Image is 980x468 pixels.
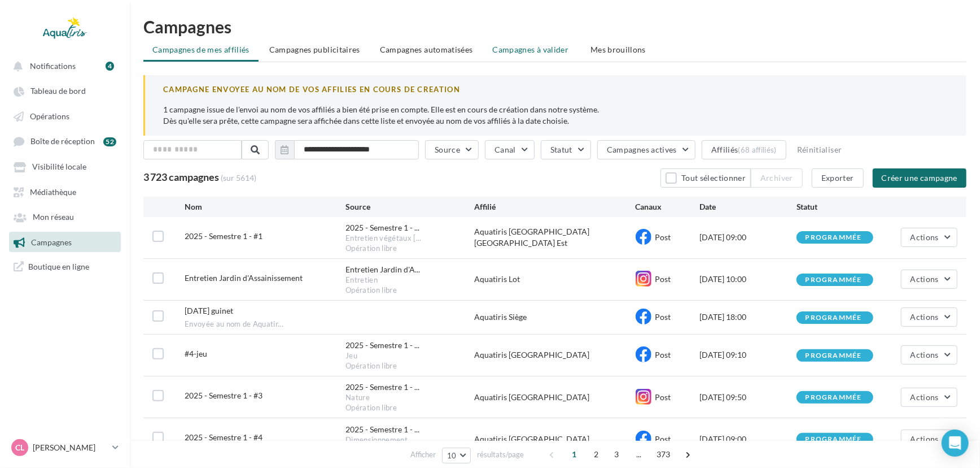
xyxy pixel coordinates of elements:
[345,285,474,296] div: Opération libre
[7,156,123,176] a: Visibilité locale
[345,382,419,393] span: 2025 - Semestre 1 - ...
[911,232,939,242] span: Actions
[901,345,957,365] button: Actions
[185,231,262,241] span: 2025 - Semestre 1 - #1
[911,392,939,402] span: Actions
[901,430,957,449] button: Actions
[345,403,474,413] div: Opération libre
[345,275,474,285] div: Entretien
[185,319,283,330] span: Envoyée au nom de Aquatir...
[901,307,957,327] button: Actions
[185,432,262,442] span: 2025 - Semestre 1 - #4
[345,233,421,244] span: Entretien végétaux [...
[345,201,474,213] div: Source
[345,351,474,361] div: Jeu
[15,442,24,453] span: CL
[7,181,123,202] a: Médiathèque
[410,449,436,460] span: Afficher
[143,18,966,35] h1: Campagnes
[652,445,675,463] span: 373
[911,312,939,322] span: Actions
[185,306,233,315] span: 30/12/25 guinet
[447,451,457,460] span: 10
[345,264,420,275] span: Entretien Jardin d'A...
[425,140,479,159] button: Source
[806,394,862,401] div: programmée
[32,162,86,172] span: Visibilité locale
[655,350,671,359] span: Post
[911,350,939,359] span: Actions
[636,201,700,213] div: Canaux
[655,392,671,402] span: Post
[655,274,671,284] span: Post
[106,62,114,71] div: 4
[485,140,535,159] button: Canal
[806,234,862,241] div: programmée
[806,276,862,284] div: programmée
[30,137,95,146] span: Boîte de réception
[7,106,123,126] a: Opérations
[442,448,471,463] button: 10
[700,232,797,243] div: [DATE] 09:00
[700,201,797,213] div: Date
[30,61,76,71] span: Notifications
[345,435,474,445] div: Dimensionnement
[345,361,474,371] div: Opération libre
[660,168,751,188] button: Tout sélectionner
[345,244,474,254] div: Opération libre
[163,104,948,127] p: 1 campagne issue de l'envoi au nom de vos affiliés a bien été prise en compte. Elle est en cours ...
[33,213,74,222] span: Mon réseau
[28,261,89,272] span: Boutique en ligne
[806,352,862,359] div: programmée
[700,434,797,445] div: [DATE] 09:00
[474,201,635,213] div: Affilié
[7,232,123,252] a: Campagnes
[655,312,671,322] span: Post
[751,168,803,188] button: Archiver
[269,45,360,54] span: Campagnes publicitaires
[797,201,893,213] div: Statut
[345,393,474,403] div: Nature
[700,392,797,403] div: [DATE] 09:50
[474,311,635,323] div: Aquatiris Siège
[474,434,635,445] div: Aquatiris [GEOGRAPHIC_DATA]
[33,442,108,453] p: [PERSON_NAME]
[901,270,957,289] button: Actions
[185,201,345,213] div: Nom
[185,349,207,358] span: #4-jeu
[345,424,419,435] span: 2025 - Semestre 1 - ...
[588,445,606,463] span: 2
[7,131,123,151] a: Boîte de réception 52
[163,84,948,95] div: CAMPAGNE ENVOYEE AU NOM DE VOS AFFILIES EN COURS DE CREATION
[7,206,123,227] a: Mon réseau
[630,445,648,463] span: ...
[143,171,219,183] span: 3 723 campagnes
[566,445,584,463] span: 1
[185,391,262,400] span: 2025 - Semestre 1 - #3
[702,140,786,159] button: Affiliés(68 affiliés)
[345,222,419,233] span: 2025 - Semestre 1 - ...
[738,145,777,154] div: (68 affiliés)
[474,274,635,285] div: Aquatiris Lot
[31,237,72,247] span: Campagnes
[474,392,635,403] div: Aquatiris [GEOGRAPHIC_DATA]
[30,86,86,96] span: Tableau de bord
[942,430,969,457] div: Open Intercom Messenger
[7,55,119,76] button: Notifications 4
[911,434,939,444] span: Actions
[597,140,695,159] button: Campagnes actives
[9,437,121,458] a: CL [PERSON_NAME]
[812,168,864,188] button: Exporter
[474,226,635,249] div: Aquatiris [GEOGRAPHIC_DATA] [GEOGRAPHIC_DATA] Est
[474,349,635,361] div: Aquatiris [GEOGRAPHIC_DATA]
[901,388,957,407] button: Actions
[700,349,797,361] div: [DATE] 09:10
[590,45,646,54] span: Mes brouillons
[221,173,256,183] span: (sur 5614)
[380,45,473,54] span: Campagnes automatisées
[806,314,862,322] div: programmée
[608,445,626,463] span: 3
[30,187,76,197] span: Médiathèque
[901,228,957,247] button: Actions
[7,80,123,101] a: Tableau de bord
